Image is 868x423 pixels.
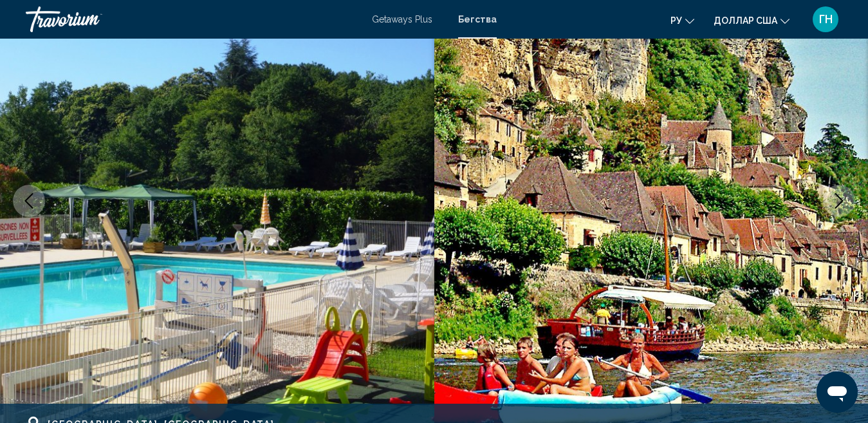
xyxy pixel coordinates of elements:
button: Изменить валюту [714,11,790,30]
iframe: Кнопка запуска окна обмена сообщениями [817,371,858,413]
button: Предыдущее изображение [13,185,45,217]
button: Изменить язык [670,11,694,30]
a: Getaways Plus [372,14,432,24]
font: доллар США [714,15,777,26]
a: Бегства [458,14,497,24]
font: ГН [819,12,833,26]
font: ру [670,15,682,26]
a: Травориум [26,6,359,32]
button: Меню пользователя [809,6,842,33]
button: Следующее изображение [823,185,855,217]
